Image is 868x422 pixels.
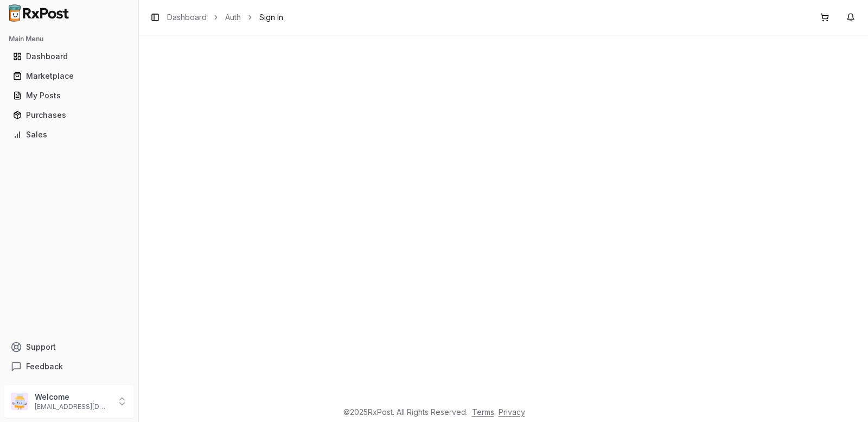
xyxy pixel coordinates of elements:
nav: breadcrumb [167,12,283,23]
h2: Main Menu [9,35,130,43]
button: Dashboard [4,48,134,65]
a: Dashboard [167,12,207,23]
a: Terms [472,407,494,417]
div: Purchases [13,110,125,121]
a: Sales [9,125,130,144]
a: Purchases [9,105,130,125]
a: My Posts [9,86,130,105]
p: [EMAIL_ADDRESS][DOMAIN_NAME] [35,402,110,411]
img: User avatar [11,393,28,410]
a: Privacy [499,407,525,417]
div: My Posts [13,90,125,101]
p: Welcome [35,392,110,402]
button: Feedback [4,357,134,376]
button: My Posts [4,87,134,104]
div: Marketplace [13,71,125,81]
img: RxPost Logo [4,4,74,22]
a: Dashboard [9,47,130,66]
button: Purchases [4,106,134,124]
div: Sales [13,129,125,140]
a: Auth [225,12,241,23]
button: Sales [4,126,134,143]
span: Sign In [259,12,283,23]
button: Support [4,337,134,357]
span: Feedback [26,361,63,372]
button: Marketplace [4,67,134,85]
a: Marketplace [9,66,130,86]
div: Dashboard [13,51,125,62]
